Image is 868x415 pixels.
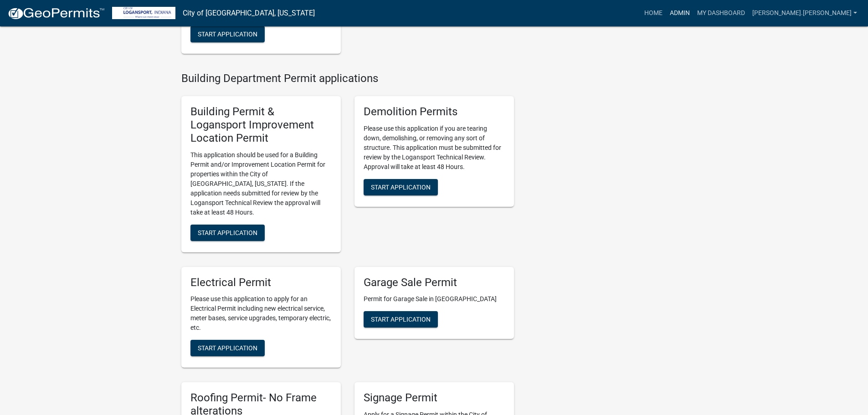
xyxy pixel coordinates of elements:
img: City of Logansport, Indiana [112,7,175,19]
button: Start Application [190,26,265,42]
p: Permit for Garage Sale in [GEOGRAPHIC_DATA] [364,294,505,304]
button: Start Application [190,340,265,356]
span: Start Application [198,344,257,352]
button: Start Application [190,225,265,241]
p: Please use this application if you are tearing down, demolishing, or removing any sort of structu... [364,124,505,172]
span: Start Application [371,184,431,191]
h5: Electrical Permit [190,276,332,289]
h5: Garage Sale Permit [364,276,505,289]
span: Start Application [371,316,431,323]
p: This application should be used for a Building Permit and/or Improvement Location Permit for prop... [190,150,332,217]
h5: Building Permit & Logansport Improvement Location Permit [190,105,332,144]
button: Start Application [364,179,438,195]
a: My Dashboard [693,5,749,22]
p: Please use this application to apply for an Electrical Permit including new electrical service, m... [190,294,332,333]
h5: Demolition Permits [364,105,505,118]
button: Start Application [364,311,438,328]
h4: Building Department Permit applications [181,72,514,85]
h5: Signage Permit [364,391,505,405]
span: Start Application [198,229,257,236]
a: Home [641,5,666,22]
a: [PERSON_NAME].[PERSON_NAME] [749,5,861,22]
a: City of [GEOGRAPHIC_DATA], [US_STATE] [183,5,315,21]
span: Start Application [198,31,257,38]
a: Admin [666,5,693,22]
